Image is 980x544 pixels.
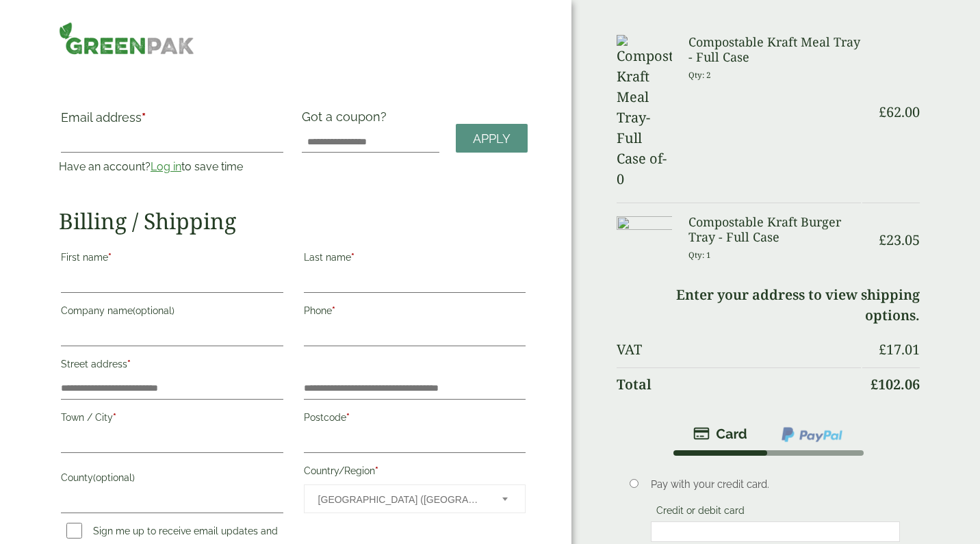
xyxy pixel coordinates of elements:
[871,375,920,393] bdi: 102.06
[879,103,886,121] span: £
[61,408,283,431] label: Town / City
[688,35,862,64] h3: Compostable Kraft Meal Tray - Full Case
[318,485,485,514] span: United Kingdom (UK)
[304,484,526,513] span: Country/Region
[617,333,861,366] th: VAT
[879,231,920,249] bdi: 23.05
[332,305,335,316] abbr: required
[127,359,131,370] abbr: required
[59,159,285,175] p: Have an account? to save time
[651,505,750,520] label: Credit or debit card
[375,465,378,476] abbr: required
[59,22,194,55] img: GreenPak Supplies
[61,301,283,324] label: Company name
[142,110,146,125] abbr: required
[617,367,861,401] th: Total
[693,426,747,442] img: stripe.png
[688,215,862,244] h3: Compostable Kraft Burger Tray - Full Case
[59,208,528,234] h2: Billing / Shipping
[879,340,886,359] span: £
[302,109,392,131] label: Got a coupon?
[151,160,181,173] a: Log in
[688,70,711,80] small: Qty: 2
[61,248,283,271] label: First name
[66,523,82,539] input: Sign me up to receive email updates and news(optional)
[617,35,671,190] img: Compostable Kraft Meal Tray-Full Case of-0
[113,412,116,423] abbr: required
[304,248,526,271] label: Last name
[304,408,526,431] label: Postcode
[304,301,526,324] label: Phone
[61,354,283,378] label: Street address
[456,124,528,153] a: Apply
[871,375,878,393] span: £
[780,426,844,443] img: ppcp-gateway.png
[879,340,920,359] bdi: 17.01
[879,103,920,121] bdi: 62.00
[473,131,511,146] span: Apply
[61,112,283,131] label: Email address
[651,477,900,492] p: Pay with your credit card.
[655,526,896,538] iframe: Secure payment input frame
[688,250,711,260] small: Qty: 1
[61,468,283,491] label: County
[108,252,112,263] abbr: required
[133,305,175,316] span: (optional)
[879,231,886,249] span: £
[93,472,135,483] span: (optional)
[304,461,526,484] label: Country/Region
[346,412,350,423] abbr: required
[351,252,354,263] abbr: required
[617,279,920,332] td: Enter your address to view shipping options.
